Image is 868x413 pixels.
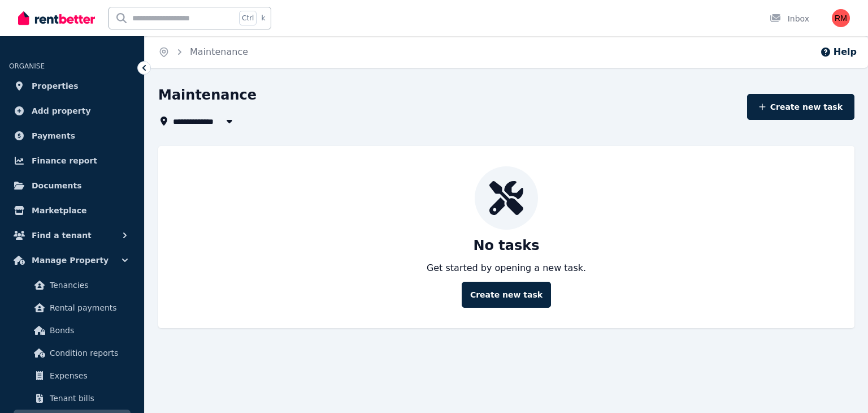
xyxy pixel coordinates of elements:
[830,375,857,402] iframe: Intercom live chat
[14,387,131,410] a: Tenant bills
[50,369,126,382] span: Expenses
[158,86,257,104] h1: Maintenance
[32,179,82,192] span: Documents
[190,46,248,57] a: Maintenance
[50,346,126,360] span: Condition reports
[18,10,95,27] img: RentBetter
[832,9,850,27] img: Rita Manoshina
[50,301,126,315] span: Rental payments
[32,154,97,167] span: Finance report
[32,253,108,267] span: Manage Property
[14,319,131,342] a: Bonds
[32,79,79,93] span: Properties
[9,124,135,147] a: Payments
[820,45,857,59] button: Help
[14,274,131,296] a: Tenancies
[32,204,86,217] span: Marketplace
[14,342,131,364] a: Condition reports
[427,261,586,275] p: Get started by opening a new task.
[50,392,126,405] span: Tenant bills
[9,75,135,97] a: Properties
[239,11,257,25] span: Ctrl
[14,296,131,319] a: Rental payments
[9,100,135,122] a: Add property
[747,94,855,120] button: Create new task
[32,129,75,143] span: Payments
[32,229,92,242] span: Find a tenant
[462,282,551,308] button: Create new task
[770,13,809,24] div: Inbox
[9,149,135,172] a: Finance report
[32,104,91,118] span: Add property
[9,62,45,70] span: ORGANISE
[9,224,135,247] button: Find a tenant
[50,278,126,292] span: Tenancies
[473,236,539,255] p: No tasks
[9,174,135,197] a: Documents
[50,324,126,337] span: Bonds
[9,249,135,272] button: Manage Property
[9,199,135,222] a: Marketplace
[14,364,131,387] a: Expenses
[145,36,262,68] nav: Breadcrumb
[261,14,265,23] span: k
